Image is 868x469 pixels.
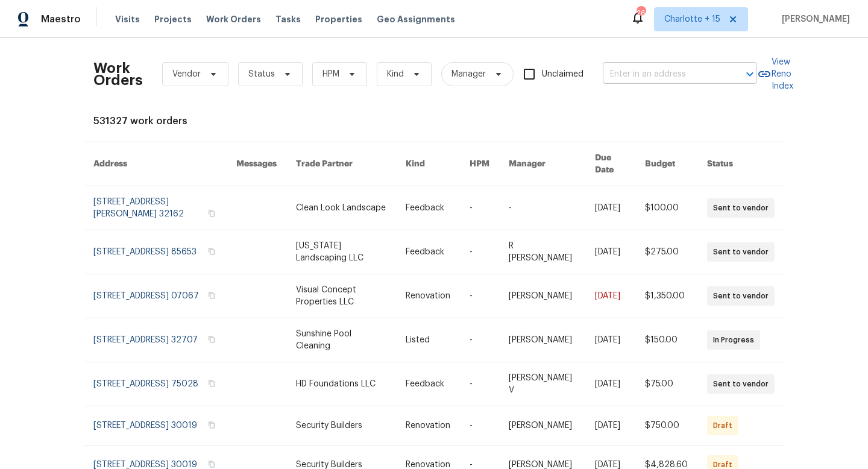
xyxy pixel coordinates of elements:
[635,142,697,186] th: Budget
[396,274,460,318] td: Renovation
[315,13,362,25] span: Properties
[206,378,217,389] button: Copy Address
[115,13,140,25] span: Visits
[286,274,396,318] td: Visual Concept Properties LLC
[396,318,460,362] td: Listed
[377,13,455,25] span: Geo Assignments
[757,56,793,92] a: View Reno Index
[93,62,143,86] h2: Work Orders
[206,13,261,25] span: Work Orders
[206,246,217,257] button: Copy Address
[286,142,396,186] th: Trade Partner
[396,362,460,406] td: Feedback
[275,15,301,24] span: Tasks
[286,362,396,406] td: HD Foundations LLC
[248,68,275,80] span: Status
[396,406,460,445] td: Renovation
[460,406,499,445] td: -
[603,65,723,84] input: Enter in an address
[286,230,396,274] td: [US_STATE] Landscaping LLC
[396,230,460,274] td: Feedback
[227,142,286,186] th: Messages
[585,142,635,186] th: Due Date
[499,142,585,186] th: Manager
[460,362,499,406] td: -
[460,142,499,186] th: HPM
[387,68,404,80] span: Kind
[286,318,396,362] td: Sunshine Pool Cleaning
[460,318,499,362] td: -
[206,420,217,430] button: Copy Address
[777,13,850,25] span: [PERSON_NAME]
[396,186,460,230] td: Feedback
[172,68,201,80] span: Vendor
[451,68,486,80] span: Manager
[206,334,217,345] button: Copy Address
[499,230,585,274] td: R [PERSON_NAME]
[460,274,499,318] td: -
[499,406,585,445] td: [PERSON_NAME]
[206,208,217,219] button: Copy Address
[741,66,758,83] button: Open
[664,13,720,25] span: Charlotte + 15
[542,68,583,81] span: Unclaimed
[93,115,775,127] div: 531327 work orders
[286,406,396,445] td: Security Builders
[154,13,192,25] span: Projects
[396,142,460,186] th: Kind
[460,186,499,230] td: -
[499,274,585,318] td: [PERSON_NAME]
[460,230,499,274] td: -
[286,186,396,230] td: Clean Look Landscape
[41,13,81,25] span: Maestro
[499,362,585,406] td: [PERSON_NAME] V
[499,186,585,230] td: -
[499,318,585,362] td: [PERSON_NAME]
[322,68,339,80] span: HPM
[206,290,217,301] button: Copy Address
[637,7,645,19] div: 264
[84,142,227,186] th: Address
[697,142,784,186] th: Status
